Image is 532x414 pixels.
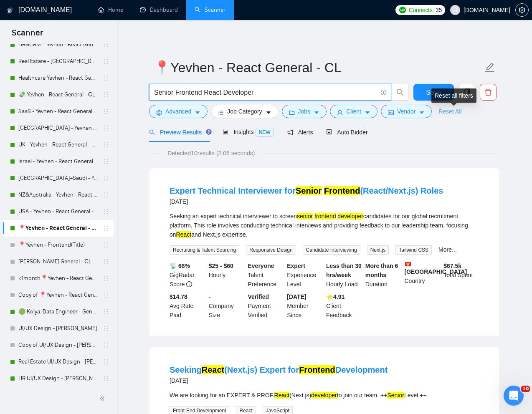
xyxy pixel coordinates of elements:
[18,70,98,86] a: Healthcare Yevhen - React General - СL
[195,109,200,116] span: caret-down
[176,231,192,238] mark: React
[266,109,271,116] span: caret-down
[18,303,98,320] a: 🟢 Kolya. Data Engineer - General
[170,245,239,255] span: Recruiting & Talent Sourcing
[103,141,109,148] span: holder
[287,129,293,135] span: notification
[403,261,442,289] div: Country
[165,107,191,116] span: Advanced
[211,105,278,118] button: barsJob Categorycaret-down
[186,281,192,287] span: info-circle
[18,103,98,120] a: SaaS - Yevhen - React General - СL
[326,293,345,300] b: ⭐️ 4.91
[246,261,286,289] div: Talent Preference
[103,358,109,365] span: holder
[18,220,98,237] a: 📍Yevhen - React General - СL
[209,263,233,269] b: $25 - $60
[103,342,109,348] span: holder
[405,261,411,267] img: 🇭🇰
[442,261,481,289] div: Total Spent
[7,4,13,17] img: logo
[324,186,360,195] mark: Frontend
[18,120,98,136] a: [GEOGRAPHIC_DATA] - Yevhen - React General - СL
[426,87,441,98] span: Save
[365,263,398,278] b: More than 6 months
[438,107,461,116] a: Reset All
[103,91,109,98] span: holder
[256,128,274,137] span: NEW
[170,376,388,386] div: [DATE]
[314,109,319,116] span: caret-down
[103,258,109,265] span: holder
[103,275,109,282] span: holder
[504,386,524,406] iframe: Intercom live chat
[18,370,98,387] a: HR UI/UX Design - [PERSON_NAME]
[459,84,475,101] button: copy
[409,5,434,15] span: Connects:
[98,6,123,13] a: homeHome
[18,287,98,303] a: Copy of 📍Yevhen - React General - СL
[18,353,98,370] a: Real Estate UI/UX Design - [PERSON_NAME]
[346,107,361,116] span: Client
[149,105,208,118] button: settingAdvancedcaret-down
[314,213,336,220] mark: frontend
[521,386,530,392] span: 10
[399,7,406,13] img: upwork-logo.png
[162,149,261,158] span: Detected 10 results (2.06 seconds)
[289,109,295,116] span: folder
[337,213,363,220] mark: developer
[207,261,246,289] div: Hourly
[365,109,370,116] span: caret-down
[287,129,313,136] span: Alerts
[484,62,495,73] span: edit
[154,57,483,78] input: Scanner name...
[443,263,461,269] b: $ 67.5k
[18,337,98,353] a: Copy of UI/UX Design - [PERSON_NAME]
[18,53,98,70] a: Real Estate - [GEOGRAPHIC_DATA] - React General - СL
[381,105,432,118] button: idcardVendorcaret-down
[99,394,108,403] span: double-left
[18,153,98,170] a: Israel - Yevhen - React General - СL
[140,6,178,13] a: dashboardDashboard
[330,105,377,118] button: userClientcaret-down
[395,245,432,255] span: Tailwind CSS
[18,170,98,187] a: [GEOGRAPHIC_DATA]+Saudi - Yevhen - React General - СL
[297,213,313,220] mark: senior
[18,187,98,203] a: NZ&Australia - Yevhen - React General - СL
[18,36,98,53] a: HR&CRM - Yevhen - React General - СL
[274,392,290,399] mark: React
[209,293,211,300] b: -
[103,58,109,65] span: holder
[287,263,305,269] b: Expert
[205,128,213,136] div: Tooltip anchor
[285,261,324,289] div: Experience Level
[515,7,529,13] a: setting
[431,88,476,103] div: Reset all filters
[246,292,286,320] div: Payment Verified
[381,90,386,95] span: info-circle
[168,261,207,289] div: GigRadar Score
[324,292,364,320] div: Client Feedback
[18,86,98,103] a: 💸 Yevhen - React General - СL
[170,197,443,207] div: [DATE]
[285,292,324,320] div: Member Since
[387,392,404,399] mark: Senior
[103,325,109,332] span: holder
[156,109,162,116] span: setting
[303,245,360,255] span: Candidate Interviewing
[207,292,246,320] div: Company Size
[248,263,274,269] b: Everyone
[326,263,362,278] b: Less than 30 hrs/week
[103,225,109,232] span: holder
[149,129,155,135] span: search
[326,129,332,135] span: robot
[480,88,496,96] span: delete
[324,261,364,289] div: Hourly Load
[516,7,528,13] span: setting
[103,375,109,382] span: holder
[18,237,98,253] a: 📍Yevhen - Frontend(Title)
[103,175,109,182] span: holder
[397,107,415,116] span: Vendor
[223,129,274,135] span: Insights
[287,293,306,300] b: [DATE]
